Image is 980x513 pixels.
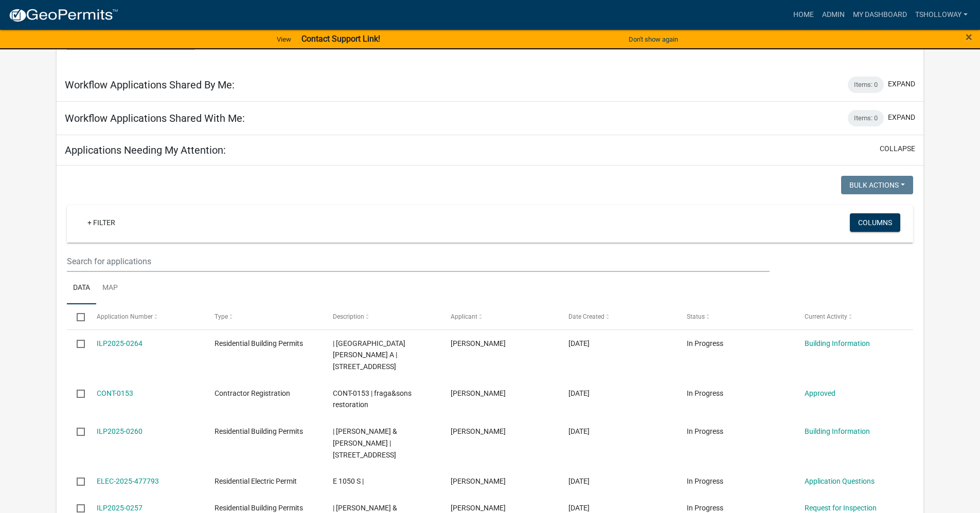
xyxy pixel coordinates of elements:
[215,313,228,320] span: Type
[67,251,769,272] input: Search for applications
[789,5,818,25] a: Home
[805,313,847,320] span: Current Activity
[568,339,590,347] span: 09/16/2025
[687,477,723,485] span: In Progress
[568,504,590,512] span: 09/12/2025
[215,427,303,435] span: Residential Building Permits
[215,477,297,485] span: Residential Electric Permit
[97,504,142,512] a: ILP2025-0257
[451,504,506,512] span: Tammy Holloway
[97,339,142,347] a: ILP2025-0264
[559,304,676,329] datatable-header-cell: Date Created
[687,313,705,320] span: Status
[805,339,870,347] a: Building Information
[215,389,290,397] span: Contractor Registration
[795,304,913,329] datatable-header-cell: Current Activity
[301,34,380,44] strong: Contact Support Link!
[333,313,364,320] span: Description
[65,112,245,124] h5: Workflow Applications Shared With Me:
[97,389,133,397] a: CONT-0153
[966,30,972,44] span: ×
[841,176,913,194] button: Bulk Actions
[323,304,440,329] datatable-header-cell: Description
[451,477,506,485] span: Tammy Holloway
[87,304,205,329] datatable-header-cell: Application Number
[880,143,915,154] button: collapse
[805,389,835,397] a: Approved
[97,427,142,435] a: ILP2025-0260
[568,389,590,397] span: 09/15/2025
[273,31,295,48] a: View
[333,339,405,371] span: | Whitehurst, Todd A | 2710 E MARKSARA DR
[687,339,723,347] span: In Progress
[818,5,849,25] a: Admin
[65,79,235,91] h5: Workflow Applications Shared By Me:
[451,339,506,347] span: Steven Henderson
[805,427,870,435] a: Building Information
[625,31,682,48] button: Don't show again
[205,304,323,329] datatable-header-cell: Type
[333,427,397,459] span: | Stevens, Richard J & Ruth V | 3690 ROSEWOOD DR
[451,313,477,320] span: Applicant
[97,477,159,485] a: ELEC-2025-477793
[888,79,915,89] button: expand
[677,304,795,329] datatable-header-cell: Status
[687,389,723,397] span: In Progress
[79,213,123,232] a: + Filter
[97,313,153,320] span: Application Number
[848,110,884,126] div: Items: 0
[96,272,124,305] a: Map
[65,144,226,156] h5: Applications Needing My Attention:
[215,339,303,347] span: Residential Building Permits
[966,31,972,43] button: Close
[451,389,506,397] span: Jose fraga
[451,427,506,435] span: Lucus Myers
[333,477,364,485] span: E 1050 S |
[67,272,96,305] a: Data
[687,427,723,435] span: In Progress
[911,5,972,25] a: tsholloway
[805,504,877,512] a: Request for Inspection
[848,77,884,93] div: Items: 0
[215,504,303,512] span: Residential Building Permits
[441,304,559,329] datatable-header-cell: Applicant
[568,477,590,485] span: 09/12/2025
[568,313,604,320] span: Date Created
[67,304,86,329] datatable-header-cell: Select
[805,477,875,485] a: Application Questions
[850,213,900,232] button: Columns
[687,504,723,512] span: In Progress
[849,5,911,25] a: My Dashboard
[888,112,915,123] button: expand
[568,427,590,435] span: 09/15/2025
[333,389,412,409] span: CONT-0153 | fraga&sons restoration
